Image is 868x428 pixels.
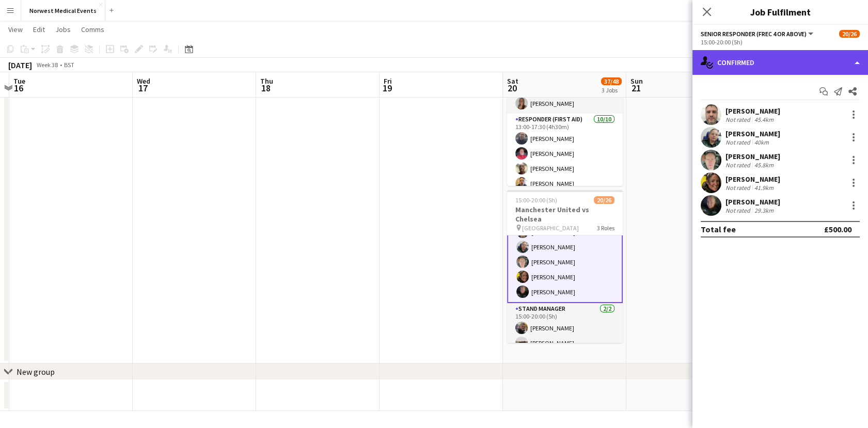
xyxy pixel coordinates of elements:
div: Not rated [725,116,752,123]
app-job-card: 13:00-17:30 (4h30m)12/12Burnley FC vs Nottingham Forest Turf Moor3 RolesComms Manager1/113:00-17:... [507,33,623,186]
a: Comms [77,23,108,36]
span: [GEOGRAPHIC_DATA] [522,224,579,232]
span: Fri [384,76,392,86]
div: Not rated [725,161,752,169]
div: [PERSON_NAME] [725,106,780,116]
div: [PERSON_NAME] [725,152,780,161]
span: 37/48 [601,77,622,85]
div: Not rated [725,207,752,214]
div: [DATE] [8,60,32,70]
h3: Job Fulfilment [692,5,868,19]
div: Confirmed [692,50,868,75]
div: Not rated [725,184,752,192]
app-card-role: Responder (First Aid)10/1013:00-17:30 (4h30m)[PERSON_NAME][PERSON_NAME][PERSON_NAME][PERSON_NAME] [507,114,623,283]
span: 21 [629,82,643,94]
app-job-card: 15:00-20:00 (5h)20/26Manchester United vs Chelsea [GEOGRAPHIC_DATA]3 Roles Senior Responder (FREC... [507,190,623,343]
div: Not rated [725,138,752,146]
button: Norwest Medical Events [21,1,105,21]
a: Jobs [51,23,75,36]
span: 3 Roles [597,224,614,232]
span: 20/26 [594,196,614,204]
app-card-role: Stand Manager2/215:00-20:00 (5h)[PERSON_NAME][PERSON_NAME] [507,303,623,353]
h3: Manchester United vs Chelsea [507,205,623,224]
span: Sat [507,76,518,86]
span: Sun [630,76,643,86]
span: Edit [33,25,45,34]
div: BST [64,61,74,69]
a: View [4,23,27,36]
app-card-role: Senior Responder (FREC 4 or Above)5/515:00-20:00 (5h)[PERSON_NAME][PERSON_NAME][PERSON_NAME][PERS... [507,206,623,303]
div: 41.9km [752,184,776,192]
div: New group [17,367,55,377]
span: 15:00-20:00 (5h) [515,196,557,204]
div: £500.00 [824,224,851,234]
div: 45.8km [752,161,776,169]
div: 45.4km [752,116,776,123]
button: Senior Responder (FREC 4 or Above) [701,30,815,38]
a: Edit [29,23,49,36]
span: Wed [137,76,150,86]
span: 19 [382,82,392,94]
span: Comms [81,25,104,34]
div: 3 Jobs [602,86,621,94]
div: [PERSON_NAME] [725,197,780,207]
div: [PERSON_NAME] [725,129,780,138]
span: 16 [12,82,25,94]
span: Tue [13,76,25,86]
span: 20/26 [839,30,860,38]
span: Senior Responder (FREC 4 or Above) [701,30,807,38]
span: Week 38 [34,61,60,69]
span: Jobs [55,25,71,34]
span: 18 [259,82,273,94]
span: Thu [260,76,273,86]
div: Total fee [701,224,736,234]
div: 29.3km [752,207,776,214]
div: 15:00-20:00 (5h) [701,38,860,46]
div: [PERSON_NAME] [725,175,780,184]
span: 17 [135,82,150,94]
span: View [8,25,23,34]
span: 20 [506,82,518,94]
div: 40km [752,138,771,146]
